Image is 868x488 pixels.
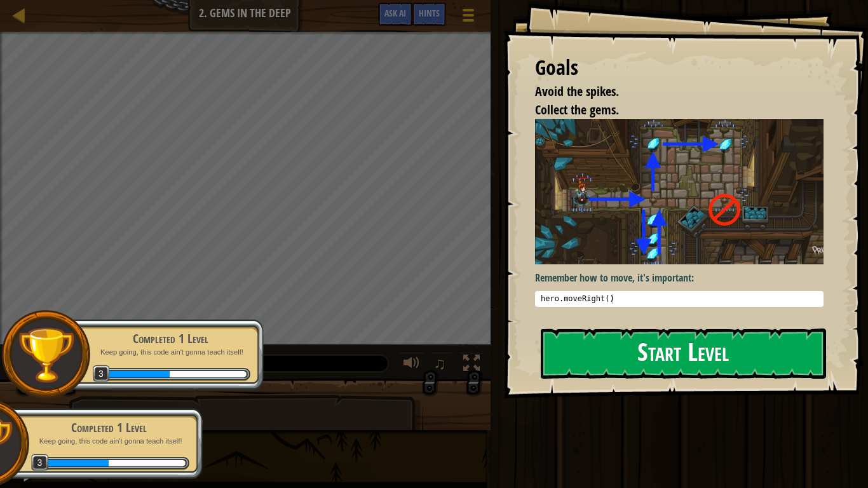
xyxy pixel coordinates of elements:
p: Keep going, this code ain't gonna teach itself! [90,348,250,357]
div: Completed 1 Level [90,330,250,348]
li: Avoid the spikes. [519,83,820,101]
span: 3 [93,365,110,383]
img: trophy.png [17,326,75,384]
button: ♫ [431,352,452,378]
div: Completed 1 Level [29,419,189,437]
button: Start Level [541,329,826,379]
span: 3 [31,454,48,471]
span: Avoid the spikes. [535,83,619,100]
li: Collect the gems. [519,101,820,119]
button: Ask AI [378,3,412,26]
span: Collect the gems. [535,101,619,118]
span: Ask AI [384,7,406,19]
span: ♫ [433,354,446,373]
span: Hints [419,7,440,19]
p: Keep going, this code ain't gonna teach itself! [29,437,189,446]
div: Goals [535,53,824,83]
button: Toggle fullscreen [459,352,484,378]
button: Show game menu [452,3,484,32]
img: Gems in the deep [535,119,824,264]
p: Remember how to move, it's important: [535,271,824,285]
button: Adjust volume [399,352,424,378]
